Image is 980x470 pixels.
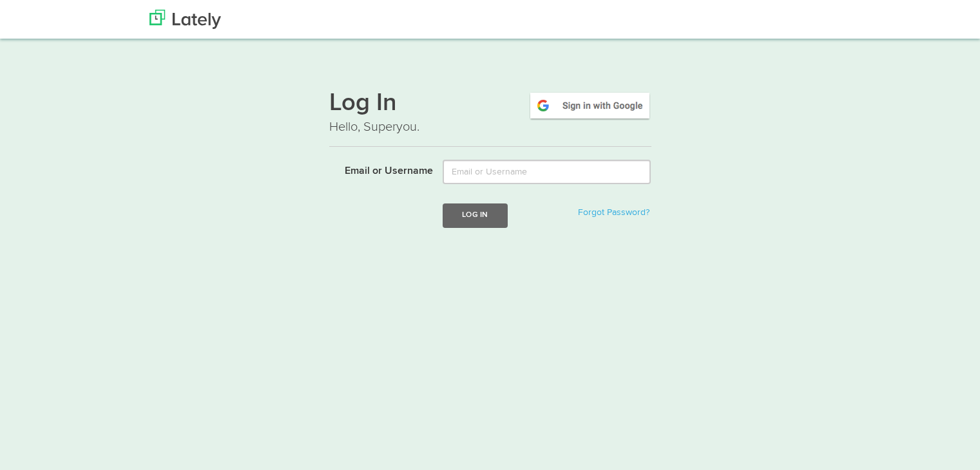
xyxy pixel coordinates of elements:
a: Forgot Password? [578,208,649,217]
label: Email or Username [320,160,434,179]
p: Hello, Superyou. [329,118,651,136]
button: Log In [443,203,507,227]
img: google-signin.png [528,91,651,120]
img: Lately [149,10,221,29]
h1: Log In [329,91,651,118]
input: Email or Username [443,160,651,184]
